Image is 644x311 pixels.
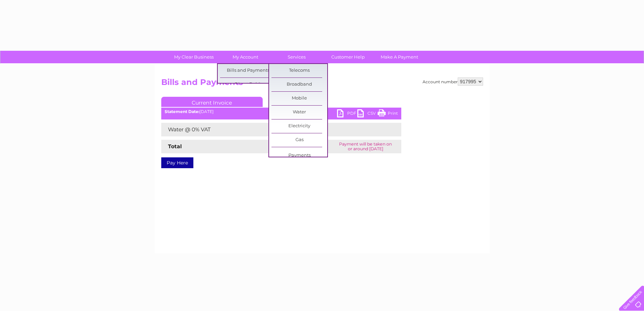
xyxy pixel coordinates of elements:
h2: Bills and Payments [161,77,483,90]
td: Water @ 0% VAT [161,123,305,136]
a: Mobile [271,92,327,105]
a: Services [269,51,325,63]
a: Gas [271,133,327,147]
a: Electricity [271,119,327,133]
a: Direct Debit [220,78,276,91]
td: Payment will be taken on or around [DATE] [330,140,401,153]
a: Broadband [271,78,327,91]
a: My Account [217,51,273,63]
a: Water [271,106,327,119]
a: Telecoms [271,64,327,77]
a: My Clear Business [166,51,222,63]
a: Payments [271,149,327,162]
a: Make A Payment [372,51,427,63]
a: Pay Here [161,157,193,168]
td: £97.15 [305,123,387,136]
div: [DATE] [161,109,401,114]
a: Current Invoice [161,97,263,107]
a: CSV [357,109,378,119]
a: PDF [337,109,357,119]
b: Statement Date: [165,109,199,114]
a: Customer Help [320,51,376,63]
strong: Total [168,143,182,150]
a: Print [378,109,398,119]
div: Account number [423,77,483,86]
a: Bills and Payments [220,64,276,77]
